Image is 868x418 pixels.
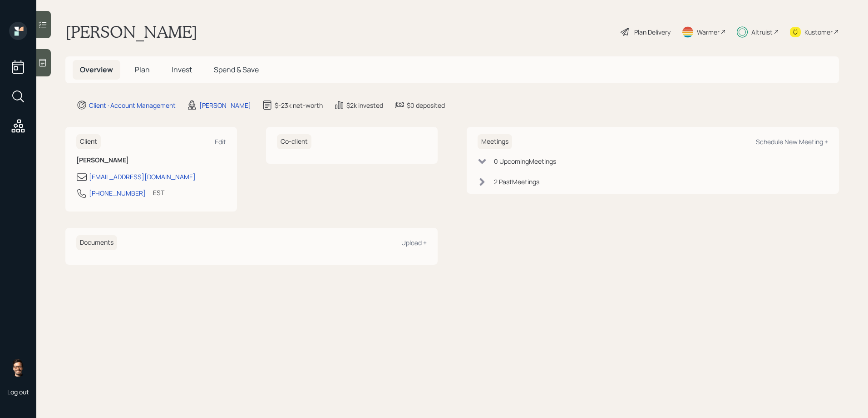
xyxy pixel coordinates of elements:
[275,101,323,110] div: $-23k net-worth
[804,27,833,37] div: Kustomer
[407,101,445,110] div: $0 deposited
[7,388,29,396] div: Log out
[89,172,196,181] div: [EMAIL_ADDRESS][DOMAIN_NAME]
[634,27,671,37] div: Plan Delivery
[346,101,383,110] div: $2k invested
[214,65,259,75] span: Spend & Save
[9,358,27,377] img: sami-boghos-headshot.png
[199,101,251,110] div: [PERSON_NAME]
[76,134,101,149] h6: Client
[65,22,197,42] h1: [PERSON_NAME]
[89,101,176,110] div: Client · Account Management
[80,65,113,75] span: Overview
[172,65,192,75] span: Invest
[135,65,150,75] span: Plan
[89,188,146,198] div: [PHONE_NUMBER]
[494,177,539,186] div: 2 Past Meeting s
[478,134,512,149] h6: Meetings
[277,134,311,149] h6: Co-client
[494,156,556,166] div: 0 Upcoming Meeting s
[756,137,828,146] div: Schedule New Meeting +
[697,27,720,37] div: Warmer
[76,156,226,164] h6: [PERSON_NAME]
[76,235,117,250] h6: Documents
[751,27,773,37] div: Altruist
[153,188,164,197] div: EST
[215,137,226,146] div: Edit
[401,238,427,247] div: Upload +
